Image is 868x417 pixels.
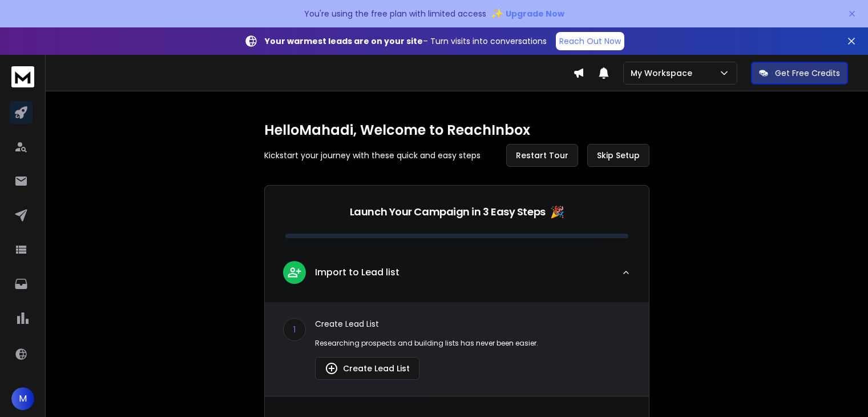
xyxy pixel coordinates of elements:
[264,150,481,161] p: Kickstart your journey with these quick and easy steps
[265,35,547,47] p: – Turn visits into conversations
[559,35,621,47] p: Reach Out Now
[265,252,649,302] button: leadImport to Lead list
[287,265,302,279] img: lead
[491,2,564,25] button: ✨Upgrade Now
[775,67,840,79] p: Get Free Credits
[491,6,503,22] span: ✨
[283,318,306,341] div: 1
[751,62,848,85] button: Get Free Credits
[631,67,697,79] p: My Workspace
[11,387,34,410] button: M
[315,318,631,330] p: Create Lead List
[556,32,624,50] a: Reach Out Now
[587,144,649,167] button: Skip Setup
[264,121,649,139] h1: Hello Mahadi , Welcome to ReachInbox
[325,362,338,375] img: lead
[315,357,419,380] button: Create Lead List
[315,339,631,348] p: Researching prospects and building lists has never been easier.
[350,204,546,220] p: Launch Your Campaign in 3 Easy Steps
[506,8,564,19] span: Upgrade Now
[597,150,640,161] span: Skip Setup
[315,266,399,279] p: Import to Lead list
[265,302,649,396] div: leadImport to Lead list
[550,204,564,220] span: 🎉
[265,35,423,47] strong: Your warmest leads are on your site
[506,144,578,167] button: Restart Tour
[11,66,34,87] img: logo
[304,8,486,19] p: You're using the free plan with limited access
